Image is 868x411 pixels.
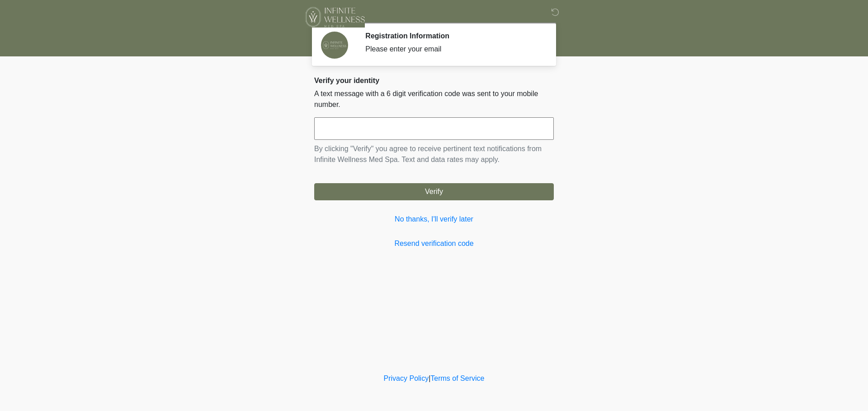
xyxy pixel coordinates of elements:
[321,32,348,59] img: Agent Avatar
[314,214,554,225] a: No thanks, I'll verify later
[314,88,554,110] p: A text message with a 6 digit verification code was sent to your mobile number.
[430,374,484,382] a: Terms of Service
[365,44,540,55] div: Please enter your email
[314,238,554,249] a: Resend verification code
[314,183,554,200] button: Verify
[305,7,365,28] img: Infinite Wellness Med Spa Logo
[365,32,540,40] h2: Registration Information
[429,374,430,382] a: |
[384,374,429,382] a: Privacy Policy
[314,143,554,165] p: By clicking "Verify" you agree to receive pertinent text notifications from Infinite Wellness Med...
[314,76,554,85] h2: Verify your identity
